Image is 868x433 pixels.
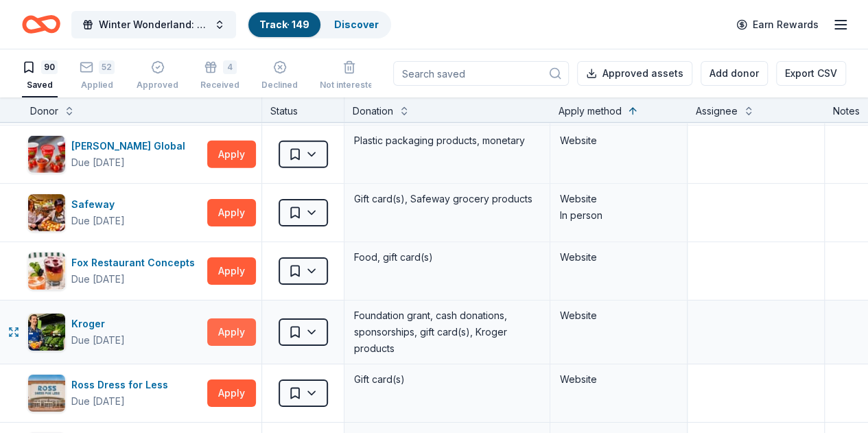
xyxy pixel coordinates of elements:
button: Add donor [701,61,768,86]
button: Image for SafewaySafewayDue [DATE] [27,194,202,232]
div: In person [560,207,677,224]
div: Not interested [320,80,379,91]
button: Apply [207,318,256,346]
button: 90Saved [22,55,58,97]
div: Foundation grant, cash donations, sponsorships, gift card(s), Kroger products [353,306,541,358]
a: Earn Rewards [728,12,827,37]
div: Due [DATE] [71,154,125,171]
button: Apply [207,257,256,285]
div: Due [DATE] [71,393,125,410]
a: Discover [334,19,379,30]
a: Home [22,8,60,40]
button: Track· 149Discover [247,11,391,38]
button: Not interested [320,55,379,97]
div: Plastic packaging products, monetary [353,131,541,150]
button: Image for Fox Restaurant ConceptsFox Restaurant ConceptsDue [DATE] [27,252,202,290]
img: Image for Fox Restaurant Concepts [28,253,65,290]
button: Approved [137,55,178,97]
div: Ross Dress for Less [71,377,174,393]
div: Due [DATE] [71,271,125,288]
button: 52Applied [80,55,115,97]
div: Saved [22,80,58,91]
div: Website [560,307,677,324]
div: Received [200,80,239,91]
div: 4 [223,60,237,74]
div: Assignee [696,103,738,119]
button: Winter Wonderland: School Literacy Parent Night [71,11,236,38]
div: Website [560,249,677,266]
div: Due [DATE] [71,213,125,229]
div: Gift card(s) [353,370,541,389]
span: Winter Wonderland: School Literacy Parent Night [99,16,209,33]
div: Food, gift card(s) [353,248,541,267]
div: Donation [353,103,393,119]
div: Safeway [71,196,125,213]
div: Notes [833,103,860,119]
div: Due [DATE] [71,332,125,349]
div: Fox Restaurant Concepts [71,255,200,271]
div: 52 [99,60,115,74]
button: Apply [207,199,256,226]
div: Gift card(s), Safeway grocery products [353,189,541,209]
div: Kroger [71,316,125,332]
button: Image for Berry Global[PERSON_NAME] GlobalDue [DATE] [27,135,202,174]
button: Apply [207,379,256,407]
div: Status [262,97,344,122]
button: Apply [207,141,256,168]
div: 90 [41,60,58,74]
div: Approved [137,80,178,91]
img: Image for Berry Global [28,136,65,173]
img: Image for Safeway [28,194,65,231]
div: [PERSON_NAME] Global [71,138,191,154]
img: Image for Kroger [28,314,65,351]
button: 4Received [200,55,239,97]
input: Search saved [393,61,569,86]
div: Apply method [559,103,622,119]
div: Applied [80,80,115,91]
a: Track· 149 [259,19,309,30]
button: Approved assets [577,61,692,86]
button: Image for KrogerKrogerDue [DATE] [27,313,202,351]
div: Declined [261,80,298,91]
div: Website [560,191,677,207]
div: Website [560,371,677,388]
img: Image for Ross Dress for Less [28,375,65,412]
button: Declined [261,55,298,97]
div: Website [560,132,677,149]
button: Image for Ross Dress for LessRoss Dress for LessDue [DATE] [27,374,202,412]
button: Export CSV [776,61,846,86]
div: Donor [30,103,58,119]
